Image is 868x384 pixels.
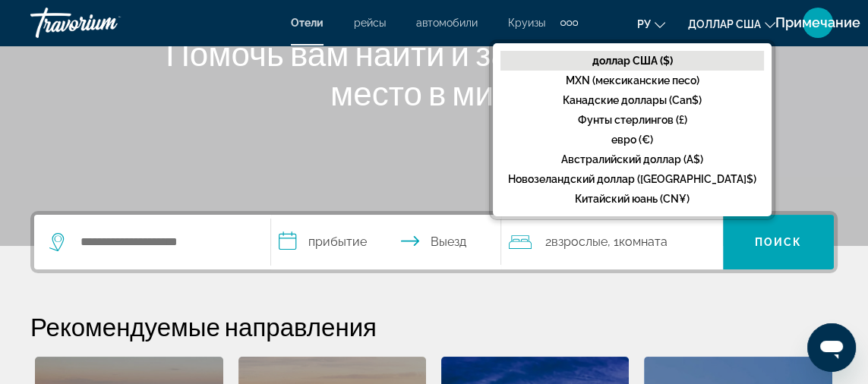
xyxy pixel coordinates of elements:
button: евро (€) [500,130,764,150]
iframe: Кнопка запуска окна обмена сообщениями [807,323,856,372]
a: автомобили [416,17,478,29]
div: Виджет поиска [34,215,834,269]
a: рейсы [354,17,386,29]
font: MXN (мексиканские песо) [566,74,699,87]
font: 2 [545,234,551,249]
a: Круизы [508,17,545,29]
font: Фунты стерлингов (£) [578,114,687,126]
font: Новозеландский доллар ([GEOGRAPHIC_DATA]$) [508,173,756,185]
font: Примечание [775,14,860,30]
font: доллар США ($) [592,55,673,67]
button: Меню пользователя [798,7,838,39]
button: Китайский юань (CN¥) [500,189,764,209]
font: Австралийский доллар (A$) [561,153,703,165]
button: Австралийский доллар (A$) [500,150,764,169]
font: Поиск [755,236,803,248]
button: Канадские доллары (Can$) [500,90,764,110]
button: Фунты стерлингов (£) [500,110,764,130]
font: , 1 [608,234,619,249]
button: Изменить валюту [688,13,775,35]
button: Поиск [723,215,834,269]
button: Дополнительные элементы навигации [560,11,578,35]
button: MXN (мексиканские песо) [500,71,764,90]
font: евро (€) [611,134,653,146]
button: Новозеландский доллар ([GEOGRAPHIC_DATA]$) [500,169,764,189]
font: доллар США [688,18,761,30]
button: Изменить язык [637,13,665,35]
a: Травориум [30,3,182,42]
button: доллар США ($) [500,51,764,71]
button: Даты заезда и выезда [271,215,500,269]
font: ру [637,18,651,30]
font: Взрослые [551,234,608,249]
font: Помочь вам найти и занять лучшее место в мире. [166,33,702,112]
h2: Рекомендуемые направления [30,311,838,342]
font: Канадские доллары (Can$) [563,94,702,106]
font: Комната [619,234,668,249]
font: Китайский юань (CN¥) [575,193,690,205]
button: Путешественники: 2 взрослых, 0 детей [501,215,723,269]
a: Отели [291,17,324,29]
